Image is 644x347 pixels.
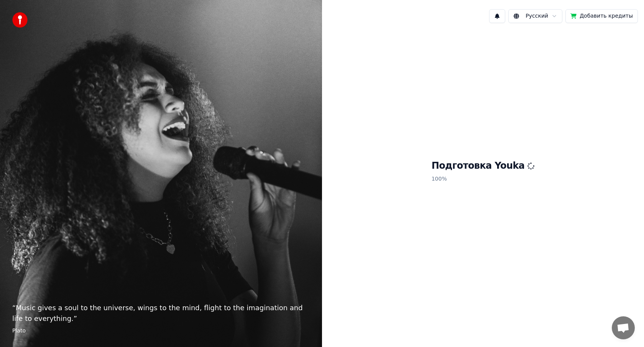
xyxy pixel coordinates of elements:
h1: Подготовка Youka [432,160,535,172]
a: Открытый чат [612,316,635,339]
footer: Plato [12,327,310,335]
img: youka [12,12,28,28]
p: “ Music gives a soul to the universe, wings to the mind, flight to the imagination and life to ev... [12,303,310,324]
button: Добавить кредиты [565,9,638,23]
p: 100 % [432,172,535,186]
